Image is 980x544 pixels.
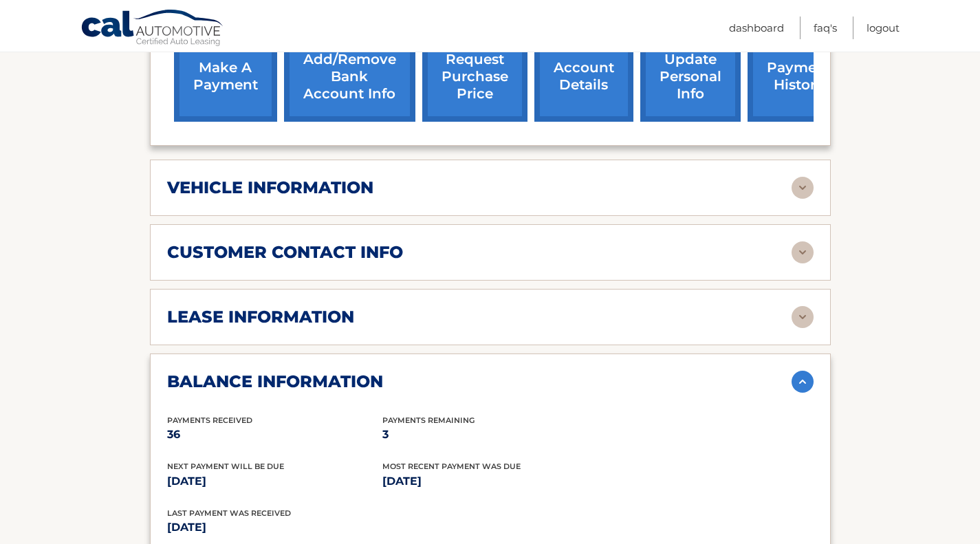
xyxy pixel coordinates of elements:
a: Dashboard [729,17,784,39]
span: Last Payment was received [167,508,291,518]
img: accordion-rest.svg [792,306,814,328]
span: Most Recent Payment Was Due [382,461,521,471]
a: request purchase price [422,32,527,122]
p: [DATE] [167,518,490,537]
h2: customer contact info [167,242,403,263]
p: [DATE] [382,472,598,491]
p: [DATE] [167,472,382,491]
h2: vehicle information [167,177,373,198]
img: accordion-rest.svg [792,177,814,199]
h2: balance information [167,371,383,392]
img: accordion-active.svg [792,371,814,393]
img: accordion-rest.svg [792,241,814,263]
a: make a payment [174,32,277,122]
p: 36 [167,425,382,444]
a: FAQ's [814,17,837,39]
a: payment history [748,32,851,122]
a: Logout [867,17,900,39]
a: Add/Remove bank account info [284,32,415,122]
span: Payments Remaining [382,415,475,425]
span: Next Payment will be due [167,461,284,471]
span: Payments Received [167,415,252,425]
a: account details [534,32,633,122]
p: 3 [382,425,598,444]
h2: lease information [167,307,354,327]
a: update personal info [640,32,741,122]
a: Cal Automotive [80,9,225,49]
